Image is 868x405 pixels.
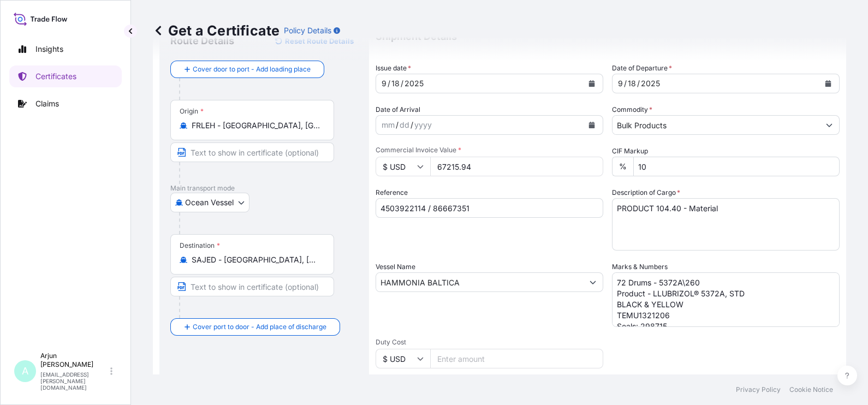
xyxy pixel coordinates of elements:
button: Show suggestions [583,272,603,292]
span: A [22,366,28,377]
button: Calendar [583,116,601,134]
a: Certificates [9,65,122,87]
div: day, [399,118,411,132]
button: Select transport [170,193,249,212]
span: Date of Arrival [376,104,420,115]
div: / [624,77,627,90]
input: Enter booking reference [376,198,603,218]
p: [EMAIL_ADDRESS][PERSON_NAME][DOMAIN_NAME] [40,371,108,391]
div: % [612,157,633,176]
button: Cover door to port - Add loading place [170,61,324,78]
div: Origin [180,107,204,116]
button: Calendar [819,75,837,92]
span: Cover port to door - Add place of discharge [193,321,326,332]
input: Type to search vessel name or IMO [376,272,583,292]
span: Duty Cost [376,338,603,347]
label: Marks & Numbers [612,261,668,272]
div: / [411,118,413,132]
p: Get a Certificate [153,22,280,39]
label: Vessel Name [376,261,415,272]
span: Issue date [376,63,411,74]
span: Commercial Invoice Value [376,146,603,154]
span: Cover door to port - Add loading place [193,64,311,75]
p: Main transport mode [170,184,358,193]
span: Ocean Vessel [185,197,234,208]
button: Cover port to door - Add place of discharge [170,318,340,336]
div: year, [640,77,661,90]
input: Text to appear on certificate [170,277,334,296]
div: / [396,118,399,132]
div: month, [381,118,396,132]
p: Claims [35,98,59,109]
input: Enter percentage between 0 and 24% [633,157,840,176]
a: Cookie Notice [789,385,833,394]
p: Insights [35,44,63,55]
div: / [637,77,640,90]
p: Arjun [PERSON_NAME] [40,352,108,369]
input: Text to appear on certificate [170,142,334,162]
div: year, [403,77,425,90]
div: month, [381,77,388,90]
div: / [388,77,390,90]
label: CIF Markup [612,146,648,157]
input: Type to search commodity [613,115,819,135]
a: Privacy Policy [736,385,781,394]
input: Destination [192,254,320,265]
span: Date of Departure [612,63,672,74]
div: / [401,77,403,90]
div: year, [413,118,433,132]
input: Origin [192,120,320,131]
a: Insights [9,38,122,60]
div: day, [390,77,401,90]
label: Reference [376,187,408,198]
input: Enter amount [430,157,603,176]
label: Description of Cargo [612,187,680,198]
div: day, [627,77,637,90]
label: Commodity [612,104,652,115]
div: month, [617,77,624,90]
button: Calendar [583,75,601,92]
div: Destination [180,241,220,250]
p: Certificates [35,71,76,82]
p: Policy Details [284,25,331,36]
a: Claims [9,93,122,115]
input: Enter amount [430,349,603,368]
button: Show suggestions [819,115,839,135]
